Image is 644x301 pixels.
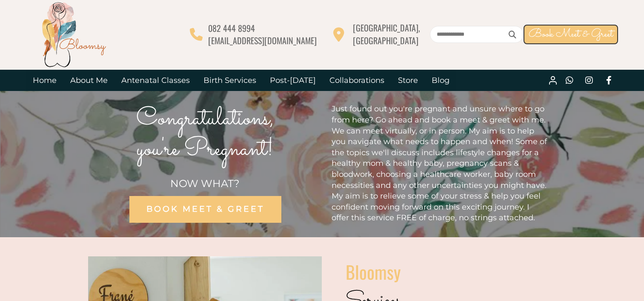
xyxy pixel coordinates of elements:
a: Book Meet & Greet [524,25,618,44]
span: Bloomsy [346,258,401,285]
a: Antenatal Classes [114,70,197,91]
span: Book Meet & Greet [529,26,613,43]
span: you're Pregnant! [137,131,274,168]
span: 082 444 8994 [208,22,255,34]
a: BOOK MEET & GREET [129,196,281,223]
a: Collaborations [323,70,391,91]
a: About Me [63,70,114,91]
img: Bloomsy [40,0,108,68]
a: Post-[DATE] [263,70,323,91]
a: Blog [425,70,456,91]
span: [EMAIL_ADDRESS][DOMAIN_NAME] [208,34,317,47]
span: [GEOGRAPHIC_DATA] [353,34,418,47]
a: Store [391,70,425,91]
a: Home [26,70,63,91]
span: NOW WHAT? [170,177,240,190]
span: [GEOGRAPHIC_DATA], [353,21,420,34]
span: BOOK MEET & GREET [146,204,264,214]
a: Birth Services [197,70,263,91]
span: Congratulations, [136,100,274,138]
span: Just found out you're pregnant and unsure where to go from here? Go ahead and book a meet & greet... [332,104,547,222]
